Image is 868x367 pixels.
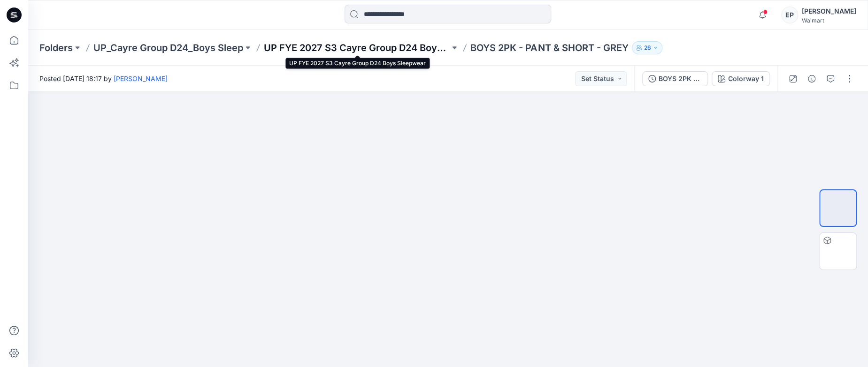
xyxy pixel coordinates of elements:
[39,74,168,83] span: Posted [DATE] 18:17 by
[802,17,856,24] div: Walmart
[114,75,168,82] a: [PERSON_NAME]
[728,74,764,84] div: Colorway 1
[712,71,770,86] button: Colorway 1
[781,7,798,23] div: EP
[264,41,450,54] a: UP FYE 2027 S3 Cayre Group D24 Boys Sleepwear
[93,41,243,54] a: UP_Cayre Group D24_Boys Sleep
[644,43,651,53] p: 26
[470,41,628,54] p: BOYS 2PK - PANT & SHORT - GREY
[632,41,662,54] button: 26
[804,71,819,86] button: Details
[659,74,702,84] div: BOYS 2PK - PANT & SHORT - PANTS
[802,6,856,17] div: [PERSON_NAME]
[39,41,73,54] a: Folders
[642,71,708,86] button: BOYS 2PK - PANT & SHORT - PANTS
